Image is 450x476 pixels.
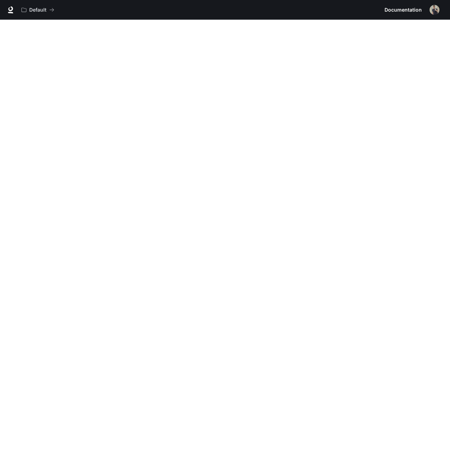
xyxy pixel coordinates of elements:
[430,5,439,15] img: User avatar
[382,3,425,17] a: Documentation
[427,3,442,17] button: User avatar
[18,3,57,17] button: All workspaces
[29,7,46,13] p: Default
[385,6,422,14] span: Documentation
